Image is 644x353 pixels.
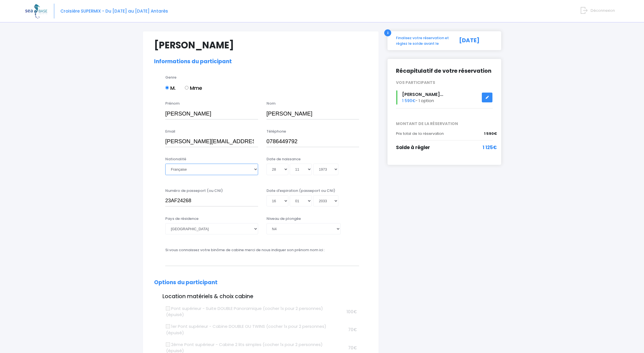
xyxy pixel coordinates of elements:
[266,156,301,162] label: Date de naissance
[185,84,202,92] label: Mme
[483,144,497,151] span: 1 125€
[396,67,493,74] h2: Récapitulatif de votre réservation
[591,8,615,13] span: Déconnexion
[384,29,391,36] div: i
[392,90,497,105] div: - 1 option
[346,309,357,315] span: 100€
[165,216,199,222] label: Pays de résidence
[266,216,301,222] label: Niveau de plongée
[185,86,188,90] input: Mme
[165,75,176,80] label: Genre
[348,327,357,333] span: 70€
[166,306,170,310] input: Pont supérieur - Suite DOUBLE Panoramique (cocher 1x pour 2 personnes) (épuisé)
[392,80,497,86] div: VOS PARTICIPANTS
[396,144,430,151] span: Solde à régler
[402,91,443,98] span: [PERSON_NAME]...
[166,323,336,336] label: 1er Pont supérieur - Cabine DOUBLE OU TWINS (cocher 1x pour 2 personnes) (épuisé)
[165,101,180,106] label: Prénom
[402,98,416,103] span: 1 590€
[165,188,223,194] label: Numéro de passeport (ou CNI)
[396,131,444,136] span: Prix total de la réservation
[154,279,367,286] h2: Options du participant
[266,101,275,106] label: Nom
[166,342,170,347] input: 2ème Pont supérieur - Cabine 2 lits simples (cocher 1x pour 2 personnes) (épuisé)
[154,58,367,65] h2: Informations du participant
[166,324,170,329] input: 1er Pont supérieur - Cabine DOUBLE OU TWINS (cocher 1x pour 2 personnes) (épuisé)
[154,293,367,300] h3: Location matériels & choix cabine
[165,247,325,253] label: Si vous connaissez votre binôme de cabine merci de nous indiquer son prénom nom ici :
[166,305,336,318] label: Pont supérieur - Suite DOUBLE Panoramique (cocher 1x pour 2 personnes) (épuisé)
[165,84,176,92] label: M.
[392,35,453,46] div: Finalisez votre réservation et réglez le solde avant le
[348,345,357,351] span: 70€
[154,40,367,51] h1: [PERSON_NAME]
[60,8,168,14] span: Croisière SUPERMIX - Du [DATE] au [DATE] Antarès
[484,131,497,137] span: 1 590€
[165,86,169,90] input: M.
[165,129,175,134] label: Email
[392,121,497,127] span: MONTANT DE LA RÉSERVATION
[266,129,286,134] label: Téléphone
[165,156,186,162] label: Nationalité
[453,35,497,46] div: [DATE]
[266,188,335,194] label: Date d'expiration (passeport ou CNI)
